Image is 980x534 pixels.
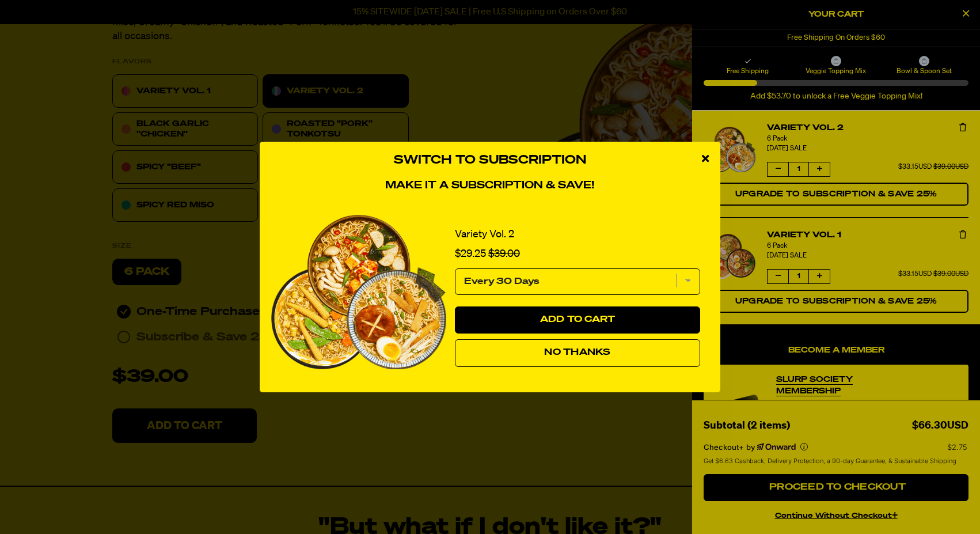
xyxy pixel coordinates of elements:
[271,180,709,192] h4: Make it a subscription & save!
[455,268,700,295] select: subscription frequency
[455,339,700,367] button: No Thanks
[544,348,610,357] span: No Thanks
[488,249,520,259] span: $39.00
[540,315,616,324] span: Add to Cart
[271,203,709,381] div: 1 of 1
[271,153,709,168] h3: Switch to Subscription
[455,306,700,334] button: Add to Cart
[690,142,720,176] div: close modal
[271,215,446,369] img: View Variety Vol. 2
[455,249,486,259] span: $29.25
[455,226,514,243] a: Variety Vol. 2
